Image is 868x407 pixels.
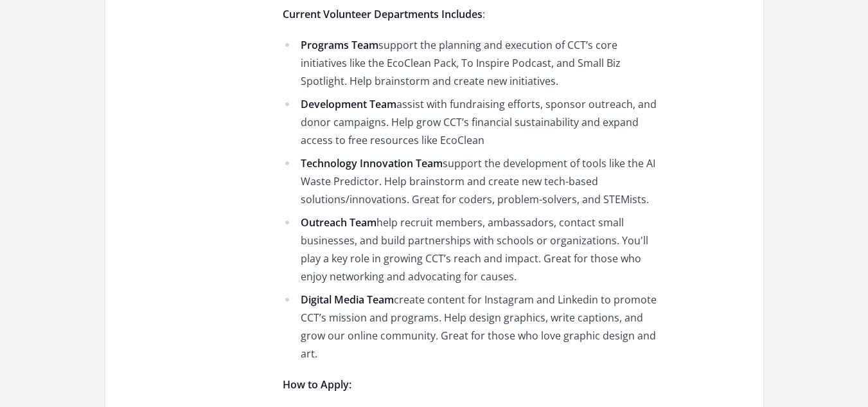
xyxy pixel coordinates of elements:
li: help recruit members, ambassadors, contact small businesses, and build partnerships with schools ... [283,213,659,285]
strong: Programs Team [301,38,378,52]
strong: Current Volunteer Departments Includes [283,7,483,21]
strong: Outreach Team [301,215,376,230]
li: support the planning and execution of CCT’s core initiatives like the EcoClean Pack, To Inspire P... [283,36,659,90]
li: support the development of tools like the AI Waste Predictor. Help brainstorm and create new tech... [283,154,659,208]
strong: Technology Innovation Team [301,156,443,170]
strong: Digital Media Team [301,293,394,307]
li: create content for Instagram and Linkedin to promote CCT’s mission and programs. Help design grap... [283,291,659,363]
p: : [283,5,659,23]
strong: How to Apply: [283,377,351,392]
li: assist with fundraising efforts, sponsor outreach, and donor campaigns. Help grow CCT’s financial... [283,95,659,149]
strong: Development Team [301,97,396,111]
